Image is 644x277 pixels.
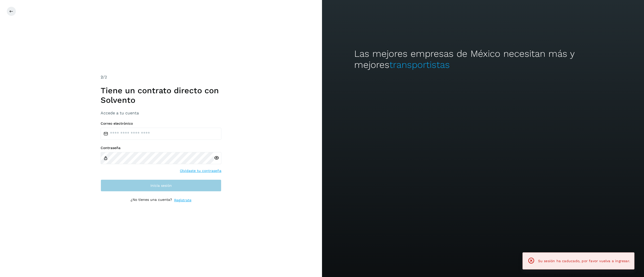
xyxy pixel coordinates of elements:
[354,48,612,71] h2: Las mejores empresas de México necesitan más y mejores
[389,59,450,70] span: transportistas
[101,121,221,126] label: Correo electrónico
[101,74,221,80] div: /2
[101,179,221,192] button: Inicia sesión
[538,259,630,263] span: Su sesión ha caducado, por favor vuelva a ingresar.
[101,111,221,115] h3: Accede a tu cuenta
[150,184,172,187] span: Inicia sesión
[174,198,191,203] a: Regístrate
[131,198,172,203] p: ¿No tienes una cuenta?
[180,168,221,173] a: Olvidaste tu contraseña
[101,75,103,79] span: 2
[101,146,221,150] label: Contraseña
[101,86,221,105] h1: Tiene un contrato directo con Solvento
